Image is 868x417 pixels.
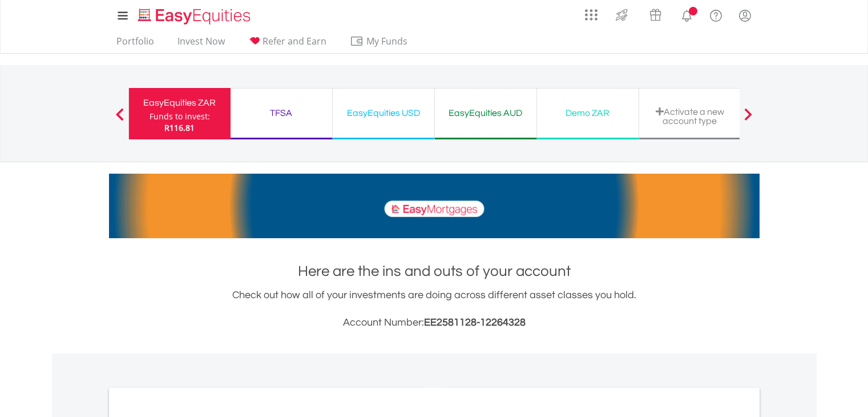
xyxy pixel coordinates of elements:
[112,35,159,53] a: Portfolio
[639,3,672,24] a: Vouchers
[340,105,427,121] div: EasyEquities USD
[150,111,210,122] div: Funds to invest:
[424,317,526,328] span: EE2581128-12264328
[672,3,701,26] a: Notifications
[109,287,760,331] div: Check out how all of your investments are doing across different asset classes you hold.
[612,6,631,24] img: thrive-v2.svg
[578,3,605,21] a: AppsGrid
[109,261,760,282] h1: Here are the ins and outs of your account
[109,174,760,238] img: EasyMortage Promotion Banner
[585,9,597,21] img: grid-menu-icon.svg
[701,3,730,26] a: FAQ's and Support
[646,107,734,126] div: Activate a new account type
[164,122,195,133] span: R116.81
[134,3,255,26] a: Home page
[136,95,224,111] div: EasyEquities ZAR
[173,35,229,53] a: Invest Now
[136,7,255,26] img: EasyEquities_Logo.png
[350,34,425,49] span: My Funds
[730,3,760,28] a: My Profile
[442,105,530,121] div: EasyEquities AUD
[544,105,632,121] div: Demo ZAR
[244,35,331,53] a: Refer and Earn
[237,105,325,121] div: TFSA
[646,6,665,24] img: vouchers-v2.svg
[109,315,760,331] h3: Account Number:
[263,35,326,47] span: Refer and Earn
